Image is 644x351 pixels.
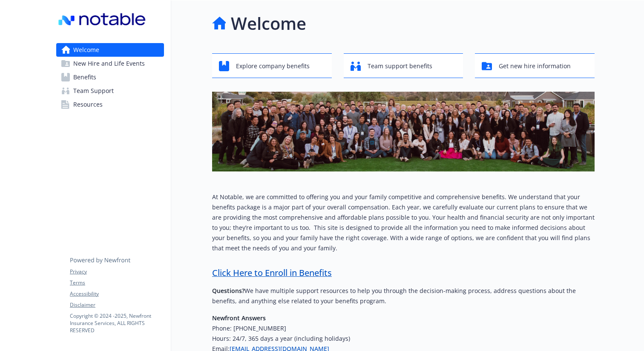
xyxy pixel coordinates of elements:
a: New Hire and Life Events [56,57,164,70]
strong: Questions? [212,287,244,295]
strong: Newfront Answers [212,314,266,322]
a: Team Support [56,84,164,98]
a: Click Here to Enroll in Benefits [212,267,332,278]
span: Benefits [73,70,96,84]
p: Copyright © 2024 - 2025 , Newfront Insurance Services, ALL RIGHTS RESERVED [70,312,164,334]
span: Get new hire information [499,58,571,74]
button: Team support benefits [344,53,463,78]
h1: Welcome [231,11,306,36]
h6: Hours: 24/7, 365 days a year (including holidays)​ [212,334,595,344]
button: Get new hire information [475,53,595,78]
a: Privacy [70,268,164,276]
span: Explore company benefits [236,58,310,74]
span: New Hire and Life Events [73,57,145,70]
h6: Phone: [PHONE_NUMBER] [212,323,595,334]
a: Benefits [56,70,164,84]
button: Explore company benefits [212,53,332,78]
a: Accessibility [70,290,164,298]
a: Disclaimer [70,301,164,309]
p: At Notable, we are committed to offering you and your family competitive and comprehensive benefi... [212,192,595,253]
span: Resources [73,98,103,111]
span: Team support benefits [368,58,432,74]
a: Resources [56,98,164,111]
p: We have multiple support resources to help you through the decision-making process, address quest... [212,286,595,306]
a: Welcome [56,43,164,57]
span: Welcome [73,43,99,57]
img: overview page banner [212,92,595,171]
span: Team Support [73,84,114,98]
a: Terms [70,279,164,287]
